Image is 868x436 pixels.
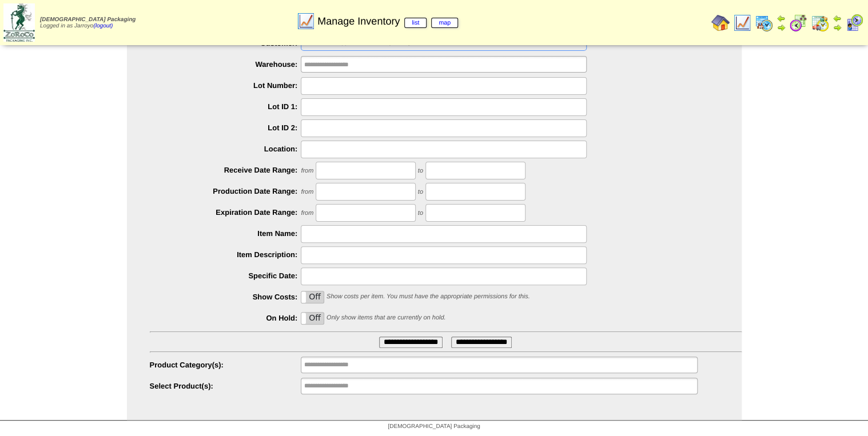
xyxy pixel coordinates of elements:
[404,18,427,28] a: list
[845,14,863,32] img: calendarcustomer.gif
[150,382,301,390] label: Select Product(s):
[418,189,423,195] span: to
[301,312,324,325] div: OnOff
[150,229,301,238] label: Item Name:
[40,17,136,23] span: [DEMOGRAPHIC_DATA] Packaging
[150,208,301,217] label: Expiration Date Range:
[755,14,773,32] img: calendarprod.gif
[297,12,315,30] img: line_graph.gif
[150,123,301,132] label: Lot ID 2:
[150,314,301,322] label: On Hold:
[150,293,301,301] label: Show Costs:
[327,314,445,321] span: Only show items that are currently on hold.
[711,14,730,32] img: home.gif
[327,293,530,300] span: Show costs per item. You must have the appropriate permissions for this.
[317,15,458,27] span: Manage Inventory
[150,166,301,174] label: Receive Date Range:
[388,423,480,430] span: [DEMOGRAPHIC_DATA] Packaging
[777,23,786,32] img: arrowright.gif
[150,60,301,69] label: Warehouse:
[150,271,301,280] label: Specific Date:
[150,81,301,90] label: Lot Number:
[811,14,829,32] img: calendarinout.gif
[301,291,324,303] div: OnOff
[3,3,35,42] img: zoroco-logo-small.webp
[301,291,324,303] label: Off
[833,14,842,23] img: arrowleft.gif
[40,17,136,29] span: Logged in as Jarroyo
[150,361,301,369] label: Product Category(s):
[301,210,313,217] span: from
[150,102,301,111] label: Lot ID 1:
[150,187,301,195] label: Production Date Range:
[301,167,313,174] span: from
[418,210,423,217] span: to
[301,189,313,195] span: from
[150,250,301,259] label: Item Description:
[93,23,113,29] a: (logout)
[418,167,423,174] span: to
[431,18,458,28] a: map
[789,14,807,32] img: calendarblend.gif
[733,14,751,32] img: line_graph.gif
[150,145,301,153] label: Location:
[301,313,324,324] label: Off
[777,14,786,23] img: arrowleft.gif
[833,23,842,32] img: arrowright.gif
